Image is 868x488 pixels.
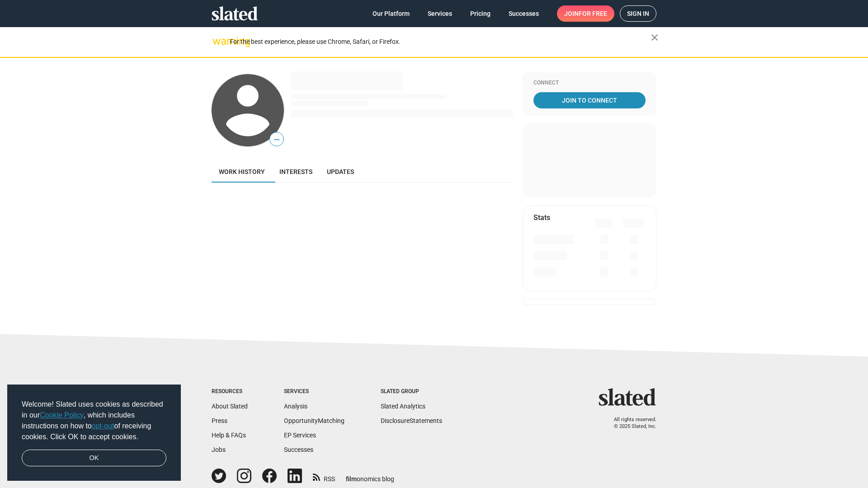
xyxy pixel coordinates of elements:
[533,213,550,222] mat-card-title: Stats
[564,5,607,22] span: Join
[346,475,357,483] span: film
[420,5,459,22] a: Services
[270,134,283,145] span: —
[604,417,656,430] p: All rights reserved. © 2025 Slated, Inc.
[284,417,344,424] a: OpportunityMatching
[428,5,452,22] span: Services
[40,411,84,419] a: Cookie Policy
[320,161,361,183] a: Updates
[557,5,614,22] a: Joinfor free
[627,6,649,21] span: Sign in
[284,388,344,395] div: Services
[7,385,181,481] div: cookieconsent
[470,5,491,22] span: Pricing
[533,92,646,108] a: Join To Connect
[579,5,607,22] span: for free
[533,80,646,87] div: Connect
[284,446,313,453] a: Successes
[92,422,114,430] a: opt-out
[212,161,272,183] a: Work history
[284,432,316,439] a: EP Services
[313,469,335,483] a: RSS
[212,403,248,410] a: About Slated
[535,92,644,108] span: Join To Connect
[212,36,223,47] mat-icon: warning
[501,5,546,22] a: Successes
[649,32,660,43] mat-icon: close
[381,417,442,424] a: DisclosureStatements
[212,417,227,424] a: Press
[365,5,417,22] a: Our Platform
[219,168,265,175] span: Work history
[279,168,312,175] span: Interests
[381,403,425,410] a: Slated Analytics
[327,168,354,175] span: Updates
[212,432,246,439] a: Help & FAQs
[463,5,498,22] a: Pricing
[620,5,656,22] a: Sign in
[212,446,226,453] a: Jobs
[346,468,394,483] a: filmonomics blog
[272,161,320,183] a: Interests
[22,450,166,467] a: dismiss cookie message
[22,399,166,442] span: Welcome! Slated uses cookies as described in our , which includes instructions on how to of recei...
[230,36,651,48] div: For the best experience, please use Chrome, Safari, or Firefox.
[212,388,248,395] div: Resources
[284,403,307,410] a: Analysis
[381,388,442,395] div: Slated Group
[373,5,410,22] span: Our Platform
[509,5,539,22] span: Successes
